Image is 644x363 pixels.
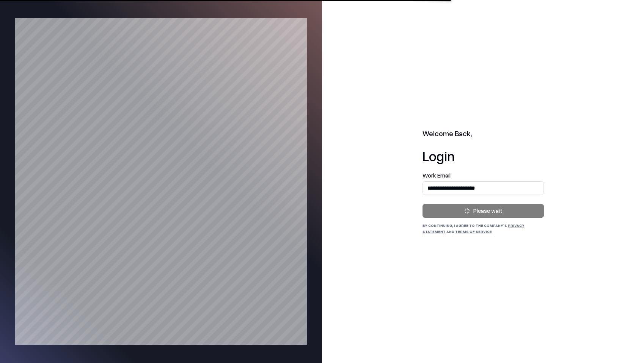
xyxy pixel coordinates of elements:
div: By continuing, I agree to the Company's and [423,222,544,234]
h2: Welcome Back, [423,129,544,139]
a: Privacy Statement [423,223,525,234]
a: Terms of Service [455,229,492,234]
label: Work Email [423,173,544,178]
h1: Login [423,148,544,163]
